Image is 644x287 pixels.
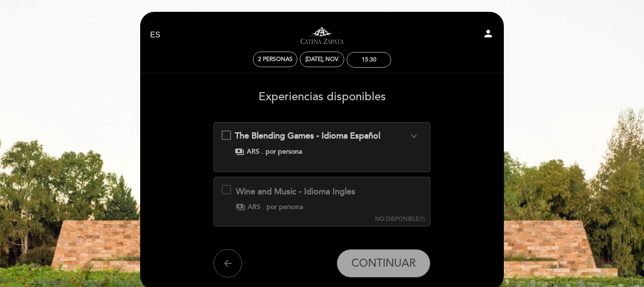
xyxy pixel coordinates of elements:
span: NO DISPONIBLE [375,216,419,223]
span: por persona [267,202,303,212]
div: Wine and Music - Idioma Ingles [236,186,355,198]
span: Experiencias disponibles [259,90,386,104]
button: CONTINUAR [337,249,430,278]
i: expand_more [408,130,420,142]
button: arrow_back [214,249,242,278]
button: NO DISPONIBLE(?) [372,177,428,224]
a: Visitas y degustaciones en La Pirámide [263,22,381,48]
span: ARS . [247,147,263,157]
span: ARS . [248,202,264,212]
span: 2 personas [258,56,293,63]
div: (?) [375,215,425,223]
md-checkbox: The Blending Games - Idioma Español expand_more Elaborar un blend de vino, como crear una pieza d... [222,130,423,157]
i: arrow_back [222,258,233,269]
button: person [483,28,494,43]
div: [DATE], nov. [305,56,339,63]
span: payments [235,147,244,157]
div: 15:30 [362,56,376,63]
span: por persona [266,147,302,157]
i: person [483,28,494,39]
span: The Blending Games - Idioma Español [235,130,380,141]
span: payments [236,202,245,212]
span: CONTINUAR [351,257,416,270]
button: expand_more [405,130,422,142]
